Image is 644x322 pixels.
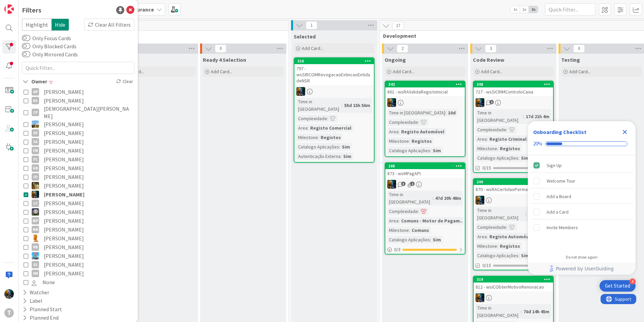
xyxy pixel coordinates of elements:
[474,185,553,194] div: 870 - wsRACertidaoPermanente
[296,87,305,96] img: JC
[44,96,84,105] span: [PERSON_NAME]
[498,145,522,152] div: Registos
[393,69,414,75] span: Add Card...
[476,109,523,124] div: Time in [GEOGRAPHIC_DATA]
[32,243,39,251] div: RB
[556,265,614,273] span: Powered by UserGuiding
[319,134,343,141] div: Registos
[476,242,497,250] div: Milestone
[14,1,31,9] span: Support
[294,58,374,64] div: 316
[518,252,519,259] span: :
[32,199,39,207] div: LC
[547,161,562,169] div: Sign Up
[387,98,396,107] img: JC
[418,208,419,215] span: :
[24,234,133,243] button: RL [PERSON_NAME]
[24,146,133,155] button: FM [PERSON_NAME]
[32,138,39,145] div: FA
[474,276,553,283] div: 319
[506,126,507,133] span: :
[32,261,39,268] div: SL
[24,243,133,251] button: RB [PERSON_NAME]
[24,190,133,199] button: JC [PERSON_NAME]
[296,134,318,141] div: Milestone
[306,21,317,29] span: 1
[22,34,71,42] label: Only Focus Cards
[327,115,328,122] span: :
[525,210,526,218] span: :
[22,19,52,31] span: Highlight
[32,129,39,137] div: DF
[474,179,553,185] div: 209
[394,246,400,253] span: 0 / 3
[342,153,353,160] div: Sim
[24,96,133,105] button: BS [PERSON_NAME]
[482,262,491,269] span: 0/15
[42,278,55,287] span: None
[530,173,633,188] div: Welcome Tour is incomplete.
[547,192,571,200] div: Add a Board
[474,196,553,205] div: JC
[24,269,133,278] button: VM [PERSON_NAME]
[497,145,498,152] span: :
[528,121,636,275] div: Checklist Container
[487,233,488,240] span: :
[44,129,84,137] span: [PERSON_NAME]
[619,127,630,137] div: Close Checklist
[476,207,525,221] div: Time in [GEOGRAPHIC_DATA]
[32,156,39,163] div: FC
[24,120,133,129] button: DG [PERSON_NAME]
[387,226,409,234] div: Milestone
[388,164,465,168] div: 288
[44,243,84,251] span: [PERSON_NAME]
[547,223,578,232] div: Invite Members
[387,236,430,243] div: Catalogo Aplicações
[476,154,518,162] div: Catalogo Aplicações
[84,19,134,31] div: Clear All Filters
[44,199,84,208] span: [PERSON_NAME]
[476,252,518,259] div: Catalogo Aplicações
[476,304,521,319] div: Time in [GEOGRAPHIC_DATA]
[22,288,50,297] div: Watcher
[294,64,374,85] div: 797 - wsSIRCOMRevogacaoExtincaoEntidadeNSR
[477,82,553,87] div: 308
[547,208,569,216] div: Add a Card
[385,163,465,178] div: 288873 - wsMPagAPI
[523,113,524,120] span: :
[297,59,374,63] div: 316
[22,43,30,50] button: Only Blocked Cards
[44,190,85,199] span: [PERSON_NAME]
[409,226,410,234] span: :
[44,105,133,120] span: [DEMOGRAPHIC_DATA][PERSON_NAME]
[433,194,463,202] div: 47d 20h 48m
[476,98,484,107] img: JC
[476,145,497,152] div: Milestone
[4,4,14,14] img: Visit kanbanzone.com
[528,155,636,250] div: Checklist items
[474,283,553,291] div: 812 - wsICObterMotivoRenovacao
[518,154,519,162] span: :
[387,180,396,189] img: JC
[44,172,84,181] span: [PERSON_NAME]
[561,56,580,63] span: Testing
[44,146,84,155] span: [PERSON_NAME]
[474,87,553,96] div: 727 - wsSICRIMControloCaixa
[22,35,30,42] button: Only Focus Cards
[488,233,534,240] div: Registo Automóvel
[22,77,48,86] div: Owner
[524,113,551,120] div: 17d 21h 4m
[32,217,39,224] div: MP
[474,179,553,194] div: 209870 - wsRACertidaoPermanente
[32,208,39,216] img: LS
[528,263,636,275] div: Footer
[489,100,494,104] span: 2
[24,137,133,146] button: FA [PERSON_NAME]
[488,135,528,143] div: Registo Criminal
[476,223,506,231] div: Complexidade
[600,280,636,292] div: Open Get Started checklist, remaining modules: 4
[203,56,246,63] span: Ready 4 Selection
[25,32,280,39] span: Upstream
[530,189,633,204] div: Add a Board is incomplete.
[211,69,232,75] span: Add Card...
